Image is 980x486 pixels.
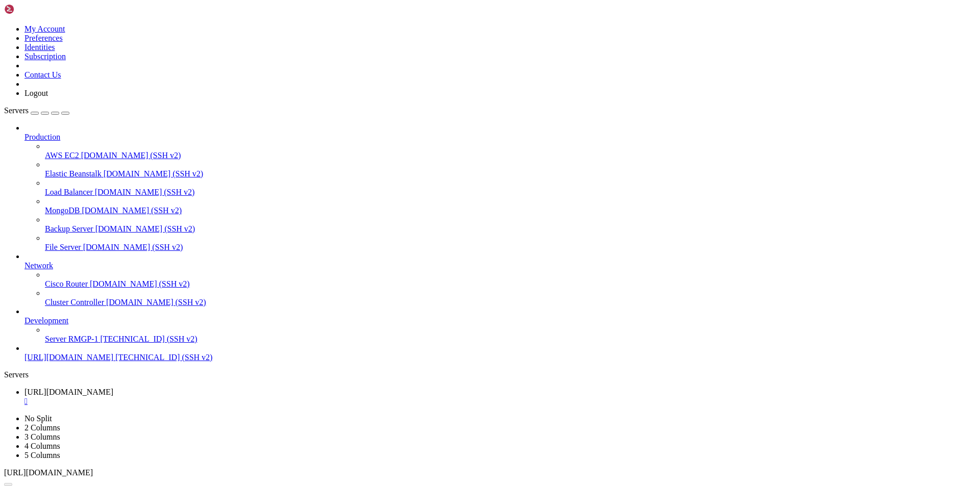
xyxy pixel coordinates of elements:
a: My Account [24,24,65,33]
div: Servers [4,370,976,379]
span: [DOMAIN_NAME] (SSH v2) [90,279,190,288]
a: Contact Us [24,70,61,79]
li: Load Balancer [DOMAIN_NAME] (SSH v2) [45,178,976,197]
a: Load Balancer [DOMAIN_NAME] (SSH v2) [45,188,976,197]
span: Servers [4,106,29,115]
a: Preferences [24,34,63,42]
span: [DOMAIN_NAME] (SSH v2) [104,169,204,178]
span: Backup Server [45,224,93,233]
a: [URL][DOMAIN_NAME] [TECHNICAL_ID] (SSH v2) [24,353,976,362]
a:  [24,397,976,406]
span: [DOMAIN_NAME] (SSH v2) [106,298,206,306]
li: Production [24,123,976,252]
li: Cisco Router [DOMAIN_NAME] (SSH v2) [45,270,976,289]
span: Network [24,261,53,270]
li: Backup Server [DOMAIN_NAME] (SSH v2) [45,215,976,234]
li: Elastic Beanstalk [DOMAIN_NAME] (SSH v2) [45,160,976,178]
a: Development [24,316,976,325]
span: [DOMAIN_NAME] (SSH v2) [95,224,195,233]
span: [TECHNICAL_ID] (SSH v2) [115,353,212,362]
li: Network [24,252,976,307]
span: [DOMAIN_NAME] (SSH v2) [83,243,183,251]
a: 3 Columns [24,432,60,441]
span: Server RMGP-1 [45,335,98,343]
span: [TECHNICAL_ID] (SSH v2) [100,335,197,343]
span: MongoDB [45,206,80,215]
a: Cisco Router [DOMAIN_NAME] (SSH v2) [45,279,976,289]
li: AWS EC2 [DOMAIN_NAME] (SSH v2) [45,142,976,160]
li: Cluster Controller [DOMAIN_NAME] (SSH v2) [45,289,976,307]
span: [URL][DOMAIN_NAME] [24,388,113,396]
a: Logout [24,89,48,97]
a: Adi_ssh.whmpanels.com [24,388,976,406]
li: File Server [DOMAIN_NAME] (SSH v2) [45,234,976,252]
li: Server RMGP-1 [TECHNICAL_ID] (SSH v2) [45,325,976,344]
span: [URL][DOMAIN_NAME] [24,353,113,362]
a: Cluster Controller [DOMAIN_NAME] (SSH v2) [45,298,976,307]
a: AWS EC2 [DOMAIN_NAME] (SSH v2) [45,151,976,160]
a: 5 Columns [24,451,60,459]
span: Load Balancer [45,188,93,196]
a: MongoDB [DOMAIN_NAME] (SSH v2) [45,206,976,215]
a: Network [24,261,976,270]
a: File Server [DOMAIN_NAME] (SSH v2) [45,243,976,252]
span: Production [24,133,60,141]
img: Shellngn [4,4,63,14]
a: Backup Server [DOMAIN_NAME] (SSH v2) [45,224,976,234]
span: Cisco Router [45,279,88,288]
a: 4 Columns [24,442,60,450]
li: [URL][DOMAIN_NAME] [TECHNICAL_ID] (SSH v2) [24,344,976,362]
li: MongoDB [DOMAIN_NAME] (SSH v2) [45,197,976,215]
li: Development [24,307,976,344]
a: No Split [24,414,52,423]
a: Production [24,133,976,142]
span: File Server [45,243,81,251]
span: [DOMAIN_NAME] (SSH v2) [82,206,182,215]
a: Elastic Beanstalk [DOMAIN_NAME] (SSH v2) [45,169,976,178]
span: Cluster Controller [45,298,104,306]
span: [URL][DOMAIN_NAME] [4,468,93,477]
span: Development [24,316,68,325]
a: 2 Columns [24,423,60,432]
a: Subscription [24,52,66,61]
span: Elastic Beanstalk [45,169,102,178]
a: Server RMGP-1 [TECHNICAL_ID] (SSH v2) [45,335,976,344]
span: AWS EC2 [45,151,79,160]
a: Identities [24,43,55,52]
a: Servers [4,106,69,115]
span: [DOMAIN_NAME] (SSH v2) [95,188,195,196]
span: [DOMAIN_NAME] (SSH v2) [81,151,181,160]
